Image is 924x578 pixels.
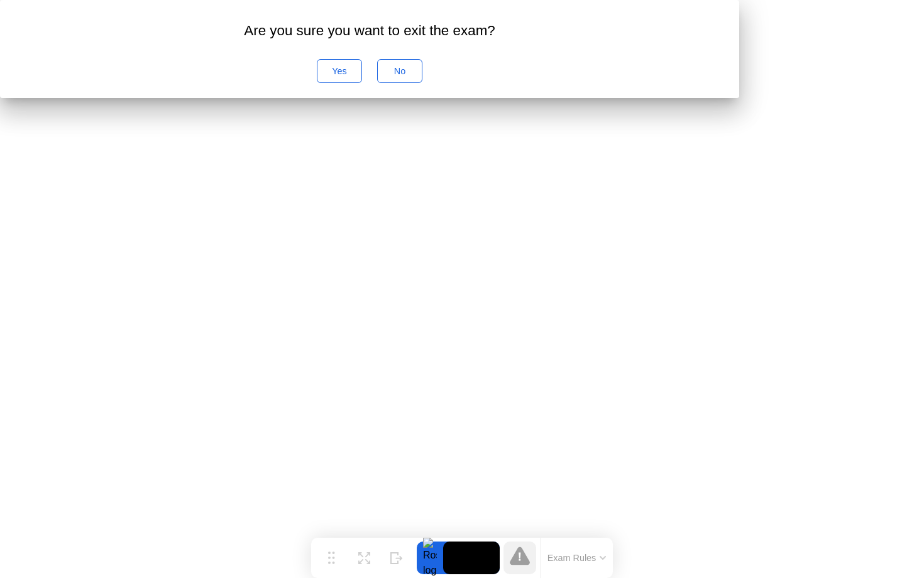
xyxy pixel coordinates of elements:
[377,59,422,83] button: No
[544,552,610,564] button: Exam Rules
[317,59,362,83] button: Yes
[382,66,418,76] div: No
[20,20,719,42] div: Are you sure you want to exit the exam?
[321,66,358,76] div: Yes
